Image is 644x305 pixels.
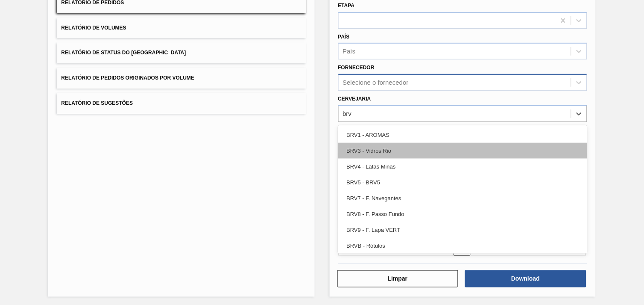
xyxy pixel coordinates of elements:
[57,93,306,114] button: Relatório de Sugestões
[338,190,587,206] div: BRV7 - F. Navegantes
[61,75,194,81] span: Relatório de Pedidos Originados por Volume
[338,222,587,238] div: BRV9 - F. Lapa VERT
[338,96,371,102] label: Cervejaria
[338,238,587,254] div: BRVB - Rótulos
[57,42,306,63] button: Relatório de Status do [GEOGRAPHIC_DATA]
[338,206,587,222] div: BRV8 - F. Passo Fundo
[343,48,356,55] div: País
[338,159,587,175] div: BRV4 - Latas Minas
[61,50,186,56] span: Relatório de Status do [GEOGRAPHIC_DATA]
[57,68,306,89] button: Relatório de Pedidos Originados por Volume
[338,34,350,40] label: País
[338,3,355,9] label: Etapa
[343,79,409,86] div: Selecione o fornecedor
[338,65,375,71] label: Fornecedor
[337,270,459,287] button: Limpar
[465,270,586,287] button: Download
[61,25,126,31] span: Relatório de Volumes
[338,175,587,190] div: BRV5 - BRV5
[61,100,133,106] span: Relatório de Sugestões
[338,143,587,159] div: BRV3 - Vidros Rio
[338,127,587,143] div: BRV1 - AROMAS
[57,18,306,38] button: Relatório de Volumes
